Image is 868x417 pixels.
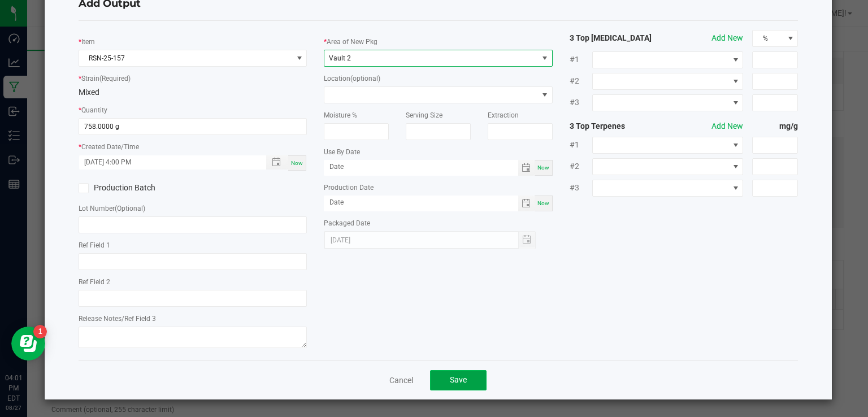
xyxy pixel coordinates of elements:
strong: 3 Top Terpenes [570,120,661,132]
span: Vault 2 [329,54,351,62]
label: Area of New Pkg [327,37,377,47]
span: (Required) [99,75,131,82]
a: Cancel [389,375,413,386]
iframe: Resource center unread badge [33,325,47,338]
span: Now [537,200,549,206]
label: Packaged Date [324,218,370,228]
span: (optional) [350,75,380,82]
label: Moisture % [324,110,357,120]
strong: mg/g [752,120,798,132]
label: Serving Size [406,110,442,120]
label: Location [324,73,380,84]
label: Strain [81,73,131,84]
span: #2 [570,160,592,172]
input: Date [324,196,518,210]
label: Production Batch [79,182,184,194]
label: Created Date/Time [81,142,139,152]
span: Now [291,160,303,166]
span: % [753,31,783,46]
span: Now [537,164,549,171]
span: (Optional) [115,205,145,212]
strong: 3 Top [MEDICAL_DATA] [570,32,661,44]
span: Toggle calendar [518,160,535,176]
button: Add New [711,120,743,132]
span: Toggle popup [266,155,288,170]
span: #1 [570,139,592,151]
button: Save [430,370,487,390]
label: Ref Field 2 [79,277,110,287]
span: #3 [570,182,592,194]
span: RSN-25-157 [79,50,293,66]
label: Ref Field 1 [79,240,110,250]
input: Created Datetime [79,155,255,170]
input: Date [324,160,518,174]
span: Toggle calendar [518,196,535,211]
label: Lot Number [79,203,145,214]
span: #1 [570,54,592,66]
label: Extraction [488,110,519,120]
span: #2 [570,75,592,87]
span: Save [450,375,467,384]
button: Add New [711,32,743,44]
iframe: Resource center [11,327,45,360]
label: Quantity [81,105,107,115]
label: Item [81,37,95,47]
label: Release Notes/Ref Field 3 [79,314,156,324]
span: #3 [570,97,592,108]
span: Mixed [79,88,99,97]
label: Use By Date [324,147,360,157]
label: Production Date [324,183,374,193]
